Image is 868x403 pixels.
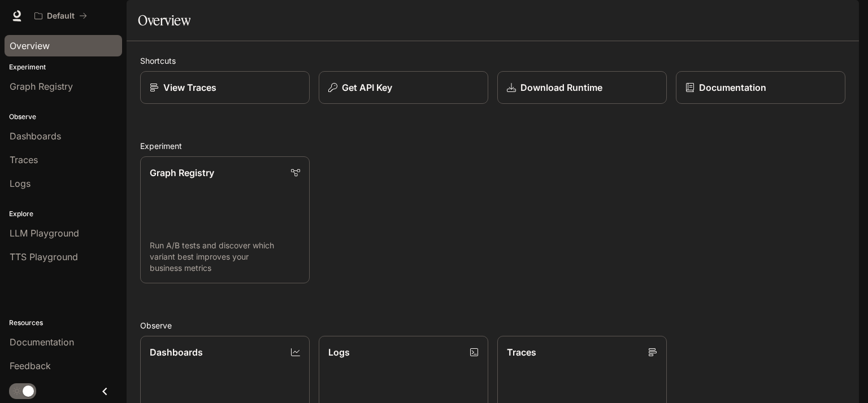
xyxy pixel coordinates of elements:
[319,71,488,104] button: Get API Key
[699,81,766,94] p: Documentation
[328,345,350,359] p: Logs
[29,5,92,27] button: All workspaces
[342,81,392,94] p: Get API Key
[497,71,667,104] a: Download Runtime
[150,240,300,274] p: Run A/B tests and discover which variant best improves your business metrics
[676,71,845,104] a: Documentation
[140,319,845,331] h2: Observe
[150,345,203,359] p: Dashboards
[138,9,190,32] h1: Overview
[140,55,845,67] h2: Shortcuts
[163,81,216,94] p: View Traces
[140,156,310,283] a: Graph RegistryRun A/B tests and discover which variant best improves your business metrics
[150,166,214,179] p: Graph Registry
[47,11,75,21] p: Default
[140,140,845,152] h2: Experiment
[140,71,310,104] a: View Traces
[507,345,536,359] p: Traces
[520,81,602,94] p: Download Runtime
